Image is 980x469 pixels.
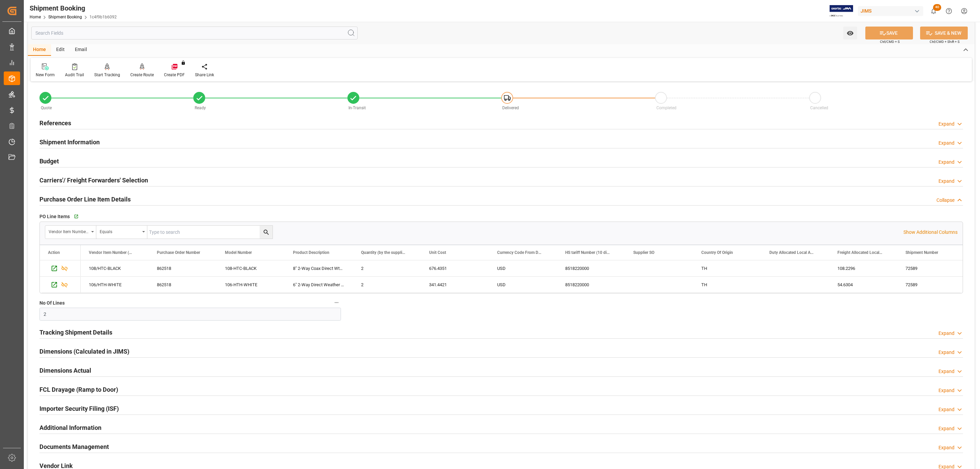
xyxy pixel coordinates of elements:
[938,368,954,375] div: Expand
[39,118,71,128] h2: References
[903,229,958,236] p: Show Additional Columns
[332,298,341,307] button: No Of Lines
[48,250,60,255] div: Action
[565,250,611,255] span: HS tariff Number (10 digit classification code)
[49,227,89,235] div: Vendor Item Number (By The Supplier)
[39,213,70,220] span: PO Line Items
[938,140,954,147] div: Expand
[31,27,358,39] input: Search Fields
[39,328,112,337] h2: Tracking Shipment Details
[51,44,70,56] div: Edit
[353,277,421,293] div: 2
[293,250,329,255] span: Product Description
[557,260,625,276] div: 8518220000
[421,260,489,276] div: 676.4351
[348,106,366,110] span: In-Transit
[843,27,857,39] button: open menu
[285,260,353,276] div: 8" 2-Way Coax Direct Wthr Spkr
[39,442,109,451] h2: Documents Management
[36,72,55,78] div: New Form
[489,260,557,276] div: USD
[920,27,968,39] button: SAVE & NEW
[70,44,92,56] div: Email
[701,250,733,255] span: Country Of Origin
[858,6,923,16] div: JIMS
[938,387,954,394] div: Expand
[30,3,117,13] div: Shipment Booking
[39,385,118,394] h2: FCL Drayage (Ramp to Door)
[130,72,154,78] div: Create Route
[830,5,853,17] img: Exertis%20JAM%20-%20Email%20Logo.jpg_1722504956.jpg
[829,277,897,293] div: 54.6304
[40,277,81,293] div: Press SPACE to select this row.
[39,423,101,432] h2: Additional Information
[837,250,883,255] span: Freight Allocated Local Amount
[260,226,273,239] button: search button
[938,349,954,356] div: Expand
[936,197,954,204] div: Collapse
[933,4,941,11] span: 40
[938,330,954,337] div: Expand
[39,300,65,307] span: No Of Lines
[39,157,59,166] h2: Budget
[285,277,353,293] div: 6" 2-Way Direct Weather Spkr
[897,277,965,293] div: 72589
[100,227,140,235] div: Equals
[94,72,120,78] div: Start Tracking
[157,250,200,255] span: Purchase Order Number
[938,425,954,432] div: Expand
[217,277,285,293] div: 106-HTH-WHITE
[149,260,217,276] div: 862518
[39,138,100,147] h2: Shipment Information
[147,226,273,239] input: Type to search
[938,444,954,451] div: Expand
[149,277,217,293] div: 862518
[39,176,148,185] h2: Carriers'/ Freight Forwarders' Selection
[489,277,557,293] div: USD
[938,120,954,128] div: Expand
[633,250,654,255] span: Supplier SO
[39,195,131,204] h2: Purchase Order Line Item Details
[361,250,407,255] span: Quantity (by the supplier)
[421,277,489,293] div: 341.4421
[941,3,957,19] button: Help Center
[693,277,761,293] div: TH
[938,178,954,185] div: Expand
[65,72,84,78] div: Audit Trail
[96,226,147,239] button: open menu
[810,106,828,110] span: Cancelled
[656,106,676,110] span: Completed
[48,15,82,19] a: Shipment Booking
[557,277,625,293] div: 8518220000
[829,260,897,276] div: 108.2296
[497,250,543,255] span: Currency Code From Detail
[40,260,81,277] div: Press SPACE to select this row.
[502,106,519,110] span: Delivered
[28,44,51,56] div: Home
[926,3,941,19] button: show 40 new notifications
[45,226,96,239] button: open menu
[905,250,938,255] span: Shipment Number
[217,260,285,276] div: 108-HTC-BLACK
[41,106,52,110] span: Quote
[30,15,41,19] a: Home
[693,260,761,276] div: TH
[225,250,252,255] span: Model Number
[865,27,913,39] button: SAVE
[769,250,815,255] span: Duty Allocated Local Amount
[81,260,149,276] div: 108/HTC-BLACK
[353,260,421,276] div: 2
[938,406,954,413] div: Expand
[858,4,926,17] button: JIMS
[195,72,214,78] div: Share Link
[930,39,960,44] span: Ctrl/CMD + Shift + S
[938,159,954,166] div: Expand
[897,260,965,276] div: 72589
[39,366,91,375] h2: Dimensions Actual
[81,277,149,293] div: 106/HTH-WHITE
[89,250,134,255] span: Vendor Item Number (By The Supplier)
[195,106,206,110] span: Ready
[39,347,129,356] h2: Dimensions (Calculated in JIMS)
[880,39,900,44] span: Ctrl/CMD + S
[39,404,119,413] h2: Importer Security Filing (ISF)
